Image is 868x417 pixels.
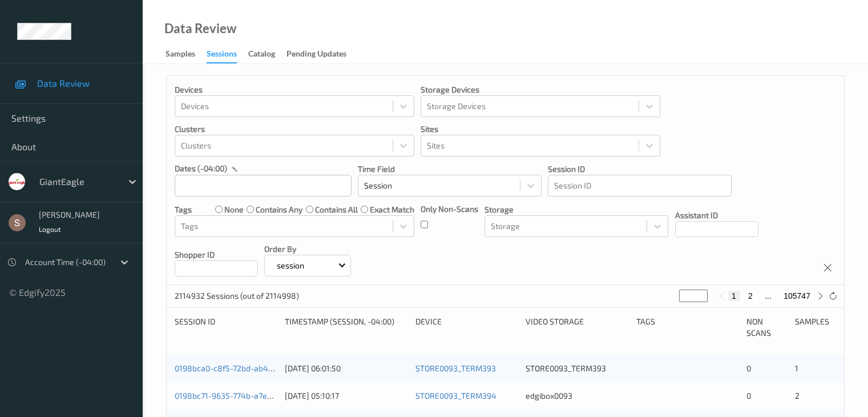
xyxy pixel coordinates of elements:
[286,46,358,62] a: Pending Updates
[415,391,496,400] a: STORE0093_TERM394
[745,291,756,301] button: 2
[175,204,192,215] p: Tags
[358,163,542,175] p: Time Field
[256,204,302,215] label: contains any
[746,391,751,400] span: 0
[526,363,628,374] div: STORE0093_TERM393
[207,46,248,63] a: Sessions
[207,48,237,63] div: Sessions
[273,260,308,271] p: session
[175,249,258,260] p: Shopper ID
[746,316,788,339] div: Non Scans
[421,123,660,135] p: Sites
[175,316,277,339] div: Session ID
[485,204,668,215] p: Storage
[370,204,414,215] label: exact match
[175,123,414,135] p: Clusters
[421,203,478,215] p: Only Non-Scans
[285,316,407,339] div: Timestamp (Session, -04:00)
[526,316,628,339] div: Video Storage
[315,204,358,215] label: contains all
[636,316,738,339] div: Tags
[675,210,758,221] p: Assistant ID
[415,316,518,339] div: Device
[285,363,407,374] div: [DATE] 06:01:50
[248,46,286,62] a: Catalog
[795,316,836,339] div: Samples
[165,46,207,62] a: Samples
[795,391,800,400] span: 2
[286,48,346,62] div: Pending Updates
[415,363,496,373] a: STORE0093_TERM393
[248,48,275,62] div: Catalog
[264,243,351,255] p: Order By
[165,48,195,62] div: Samples
[548,163,732,175] p: Session ID
[175,163,227,174] p: dates (-04:00)
[728,291,740,301] button: 1
[780,291,814,301] button: 105747
[175,290,299,302] p: 2114932 Sessions (out of 2114998)
[761,291,775,301] button: ...
[746,363,751,373] span: 0
[175,363,322,373] a: 0198bca0-c8f5-72bd-ab4f-56f1fedfc578
[224,204,244,215] label: none
[526,390,628,402] div: edgibox0093
[175,391,328,400] a: 0198bc71-9635-774b-a7e1-abb2991495c6
[164,23,236,34] div: Data Review
[285,390,407,402] div: [DATE] 05:10:17
[795,363,798,373] span: 1
[175,84,414,95] p: Devices
[421,84,660,95] p: Storage Devices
